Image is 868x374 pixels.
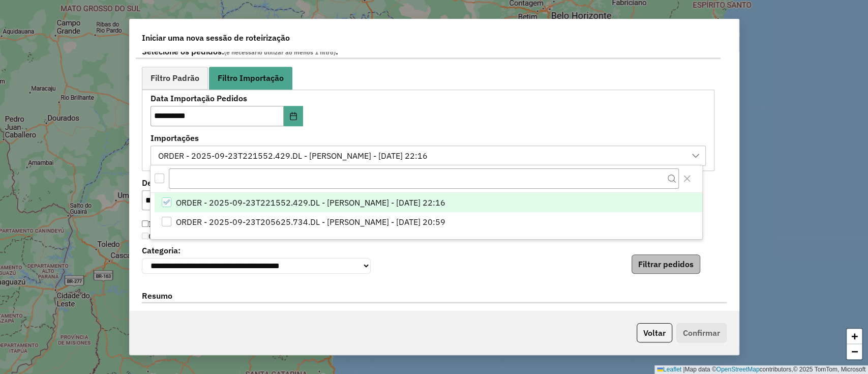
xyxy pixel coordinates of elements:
[176,216,445,228] span: ORDER - 2025-09-23T205625.734.DL - [PERSON_NAME] - [DATE] 20:59
[224,48,336,56] span: (é necessário utilizar ao menos 1 filtro)
[716,366,760,373] a: OpenStreetMap
[155,174,164,183] div: All items unselected
[151,132,706,144] label: Importações
[218,74,284,82] span: Filtro Importação
[657,366,681,373] a: Leaflet
[142,244,371,256] label: Categoria:
[151,193,702,231] ul: Option List
[851,330,858,342] span: +
[151,92,382,104] label: Data Importação Pedidos
[654,365,868,374] div: Map data © contributors,© 2025 TomTom, Microsoft
[142,177,406,189] label: De:
[176,196,445,209] span: ORDER - 2025-09-23T221552.429.DL - [PERSON_NAME] - [DATE] 22:16
[142,230,307,242] label: Considerar os clientes sem setor vinculado
[142,220,148,227] input: Incluir os pedidos desse período que não corresponderem aos demais filtro como NR
[155,212,702,232] li: ORDER - 2025-09-23T205625.734.DL - BARBARA PAULOSSI BERTO - 23/09/2025 20:59
[155,146,432,165] div: ORDER - 2025-09-23T221552.429.DL - [PERSON_NAME] - [DATE] 22:16
[851,345,858,358] span: −
[142,233,148,239] input: Considerar os clientes sem setor vinculado
[632,254,700,274] button: Filtrar pedidos
[136,45,721,59] label: Selecione os pedidos: :
[637,323,672,342] button: Voltar
[155,193,702,212] li: ORDER - 2025-09-23T221552.429.DL - BARBARA PAULOSSI BERTO - 23/09/2025 22:16
[142,218,461,230] label: Incluir os pedidos desse período que não corresponderem aos demais filtro como NR
[847,344,862,359] a: Zoom out
[151,74,199,82] span: Filtro Padrão
[679,170,695,187] button: Close
[142,290,727,303] label: Resumo
[284,106,303,126] button: Choose Date
[847,329,862,344] a: Zoom in
[683,366,684,373] span: |
[142,32,290,44] span: Iniciar uma nova sessão de roteirização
